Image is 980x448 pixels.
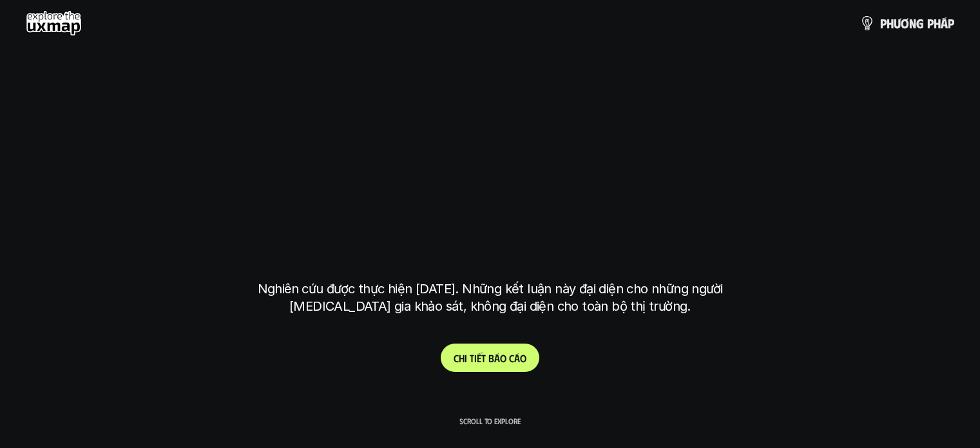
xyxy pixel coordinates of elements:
span: p [927,16,934,30]
span: c [509,352,514,364]
span: g [916,16,924,30]
span: p [880,16,887,30]
span: h [887,16,894,30]
span: C [454,352,459,364]
a: Chitiếtbáocáo [441,344,539,372]
h1: tại [GEOGRAPHIC_DATA] [260,213,720,268]
span: ơ [901,16,909,30]
span: h [934,16,941,30]
p: Nghiên cứu được thực hiện [DATE]. Những kết luận này đại diện cho những người [MEDICAL_DATA] gia ... [249,280,732,315]
h6: Kết quả nghiên cứu [446,80,544,95]
span: o [500,352,506,364]
span: á [514,352,520,364]
span: i [465,352,467,364]
span: h [459,352,465,364]
span: t [481,352,486,364]
span: á [941,16,948,30]
p: Scroll to explore [459,416,521,425]
a: phươngpháp [860,10,954,36]
span: ế [477,352,481,364]
span: á [494,352,500,364]
span: o [520,352,526,364]
span: b [488,352,494,364]
span: p [948,16,954,30]
span: i [474,352,477,364]
span: n [909,16,916,30]
h1: phạm vi công việc của [255,112,725,166]
span: ư [894,16,901,30]
span: t [470,352,474,364]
